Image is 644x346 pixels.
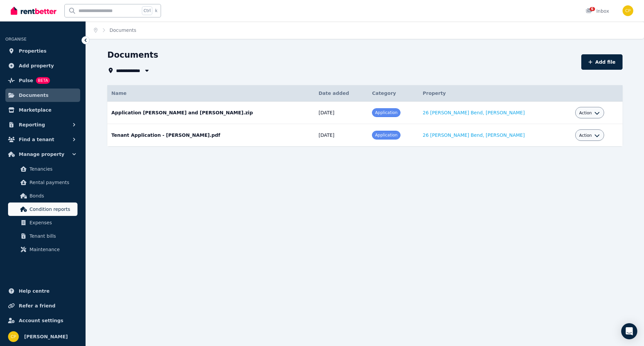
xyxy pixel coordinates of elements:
[111,91,126,96] span: Name
[419,85,571,102] th: Property
[19,47,47,55] span: Properties
[30,192,75,200] span: Bonds
[375,110,397,115] span: Application
[5,37,26,42] span: ORGANISE
[581,54,623,70] button: Add file
[5,314,80,327] a: Account settings
[5,103,80,117] a: Marketplace
[623,5,633,16] img: Clinton Paskins
[142,6,152,15] span: Ctrl
[5,133,80,146] button: Find a tenant
[590,7,595,11] span: 6
[579,133,592,138] span: Action
[423,110,525,115] a: 26 [PERSON_NAME] Bend, [PERSON_NAME]
[579,110,592,116] span: Action
[107,102,315,124] td: Application [PERSON_NAME] and [PERSON_NAME].zip
[8,331,19,342] img: Clinton Paskins
[375,133,397,137] span: Application
[24,333,68,341] span: [PERSON_NAME]
[579,110,600,116] button: Action
[5,89,80,102] a: Documents
[36,77,50,84] span: BETA
[30,178,75,186] span: Rental payments
[30,219,75,227] span: Expenses
[315,85,368,102] th: Date added
[5,74,80,87] a: PulseBETA
[423,132,525,138] a: 26 [PERSON_NAME] Bend, [PERSON_NAME]
[19,302,55,310] span: Refer a friend
[19,62,54,70] span: Add property
[5,299,80,312] a: Refer a friend
[8,203,77,216] a: Condition reports
[8,189,77,203] a: Bonds
[30,232,75,240] span: Tenant bills
[621,323,637,339] div: Open Intercom Messenger
[579,133,600,138] button: Action
[315,124,368,147] td: [DATE]
[107,50,158,60] h1: Documents
[8,216,77,229] a: Expenses
[19,76,33,84] span: Pulse
[8,162,77,176] a: Tenancies
[19,135,54,143] span: Find a tenant
[5,148,80,161] button: Manage property
[19,287,50,295] span: Help centre
[30,205,75,213] span: Condition reports
[5,59,80,72] a: Add property
[19,121,45,129] span: Reporting
[586,8,609,14] div: Inbox
[315,102,368,124] td: [DATE]
[19,150,64,158] span: Manage property
[110,27,137,34] span: Documents
[11,6,56,16] img: RentBetter
[8,176,77,189] a: Rental payments
[5,44,80,58] a: Properties
[5,284,80,298] a: Help centre
[107,124,315,147] td: Tenant Application - [PERSON_NAME].pdf
[30,165,75,173] span: Tenancies
[155,8,157,13] span: k
[19,91,49,99] span: Documents
[19,106,51,114] span: Marketplace
[86,21,144,39] nav: Breadcrumb
[8,229,77,243] a: Tenant bills
[30,245,75,253] span: Maintenance
[19,316,63,325] span: Account settings
[5,118,80,131] button: Reporting
[368,85,419,102] th: Category
[8,243,77,256] a: Maintenance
